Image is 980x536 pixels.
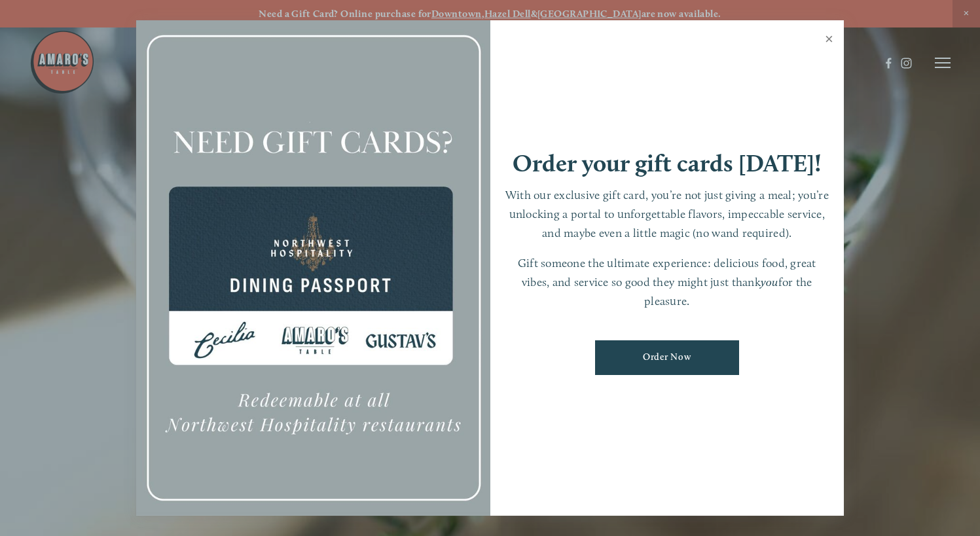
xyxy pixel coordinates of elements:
h1: Order your gift cards [DATE]! [513,151,822,175]
p: Gift someone the ultimate experience: delicious food, great vibes, and service so good they might... [503,254,831,310]
a: Order Now [595,340,739,375]
p: With our exclusive gift card, you’re not just giving a meal; you’re unlocking a portal to unforge... [503,186,831,242]
a: Close [816,22,842,59]
em: you [761,275,778,289]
